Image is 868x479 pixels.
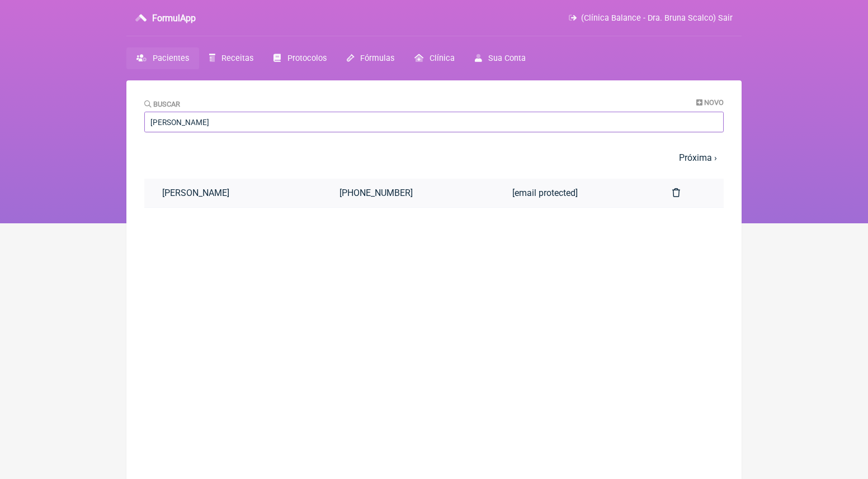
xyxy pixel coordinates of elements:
[322,179,494,207] a: [PHONE_NUMBER]
[360,54,394,63] span: Fórmulas
[263,47,336,69] a: Protocolos
[144,179,322,207] a: [PERSON_NAME]
[430,54,455,63] span: Clínica
[126,47,199,69] a: Pacientes
[696,98,724,107] a: Novo
[144,112,724,132] input: Paciente
[581,13,733,23] span: (Clínica Balance - Dra. Bruna Scalco) Sair
[337,47,404,69] a: Fórmulas
[404,47,465,69] a: Clínica
[152,13,196,23] h3: FormulApp
[512,188,578,198] span: [email protected]
[144,146,724,170] nav: pager
[153,54,189,63] span: Pacientes
[465,47,536,69] a: Sua Conta
[494,179,655,207] a: [email protected]
[679,152,717,163] a: Próxima ›
[199,47,263,69] a: Receitas
[488,54,526,63] span: Sua Conta
[569,13,733,23] a: (Clínica Balance - Dra. Bruna Scalco) Sair
[144,100,180,108] label: Buscar
[704,98,724,107] span: Novo
[287,54,327,63] span: Protocolos
[221,54,253,63] span: Receitas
